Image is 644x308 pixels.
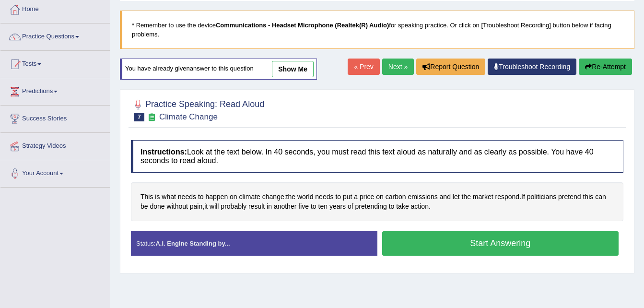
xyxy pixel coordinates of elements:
[0,133,110,157] a: Strategy Videos
[411,201,429,212] span: Click to see word definition
[440,192,451,202] span: Click to see word definition
[274,201,296,212] span: Click to see word definition
[286,192,295,202] span: Click to see word definition
[360,192,374,202] span: Click to see word definition
[376,192,384,202] span: Click to see word definition
[120,11,634,49] blockquote: * Remember to use the device for speaking practice. Or click on [Troubleshoot Recording] button b...
[495,192,520,202] span: Click to see word definition
[453,192,460,202] span: Click to see word definition
[272,61,314,77] a: show me
[162,192,176,202] span: Click to see word definition
[297,192,313,202] span: Click to see word definition
[311,201,316,212] span: Click to see word definition
[382,231,619,256] button: Start Answering
[0,24,110,47] a: Practice Questions
[0,160,110,184] a: Your Account
[416,59,485,75] button: Report Question
[239,192,260,202] span: Click to see word definition
[298,201,309,212] span: Click to see word definition
[150,201,164,212] span: Click to see word definition
[382,59,414,75] a: Next »
[178,192,196,202] span: Click to see word definition
[131,231,377,256] div: Status:
[462,192,471,202] span: Click to see word definition
[134,113,144,121] span: 7
[343,192,352,202] span: Click to see word definition
[167,201,188,212] span: Click to see word definition
[348,59,379,75] a: « Prev
[386,192,406,202] span: Click to see word definition
[204,201,208,212] span: Click to see word definition
[595,192,606,202] span: Click to see word definition
[527,192,556,202] span: Click to see word definition
[0,78,110,102] a: Predictions
[141,192,153,202] span: Click to see word definition
[131,140,623,172] h4: Look at the text below. In 40 seconds, you must read this text aloud as naturally and as clearly ...
[210,201,219,212] span: Click to see word definition
[579,59,632,75] button: Re-Attempt
[198,192,204,202] span: Click to see word definition
[248,201,265,212] span: Click to see word definition
[131,97,264,121] h2: Practice Speaking: Read Aloud
[141,201,148,212] span: Click to see word definition
[473,192,493,202] span: Click to see word definition
[159,112,218,121] small: Climate Change
[355,201,387,212] span: Click to see word definition
[389,201,395,212] span: Click to see word definition
[315,192,333,202] span: Click to see word definition
[318,201,328,212] span: Click to see word definition
[147,113,157,122] small: Exam occurring question
[155,192,160,202] span: Click to see word definition
[267,201,272,212] span: Click to see word definition
[190,201,202,212] span: Click to see word definition
[0,106,110,130] a: Success Stories
[558,192,581,202] span: Click to see word definition
[205,192,228,202] span: Click to see word definition
[155,240,230,247] strong: A.I. Engine Standing by...
[131,182,623,221] div: : . , .
[354,192,358,202] span: Click to see word definition
[221,201,246,212] span: Click to see word definition
[230,192,237,202] span: Click to see word definition
[0,51,110,75] a: Tests
[216,22,389,29] b: Communications - Headset Microphone (Realtek(R) Audio)
[120,59,317,80] div: You have already given answer to this question
[335,192,341,202] span: Click to see word definition
[488,59,576,75] a: Troubleshoot Recording
[521,192,525,202] span: Click to see word definition
[408,192,437,202] span: Click to see word definition
[396,201,409,212] span: Click to see word definition
[262,192,284,202] span: Click to see word definition
[348,201,353,212] span: Click to see word definition
[329,201,346,212] span: Click to see word definition
[141,148,187,156] b: Instructions:
[583,192,593,202] span: Click to see word definition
